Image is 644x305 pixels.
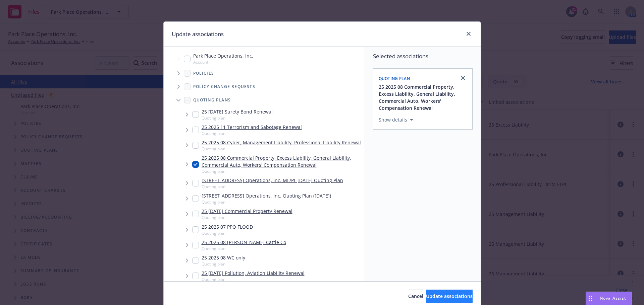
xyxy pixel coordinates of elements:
a: [STREET_ADDRESS] Operations, Inc. Quoting Plan ([DATE]) [202,192,331,199]
span: Account [193,59,253,65]
span: Policy change requests [193,85,255,89]
span: Selected associations [373,52,473,60]
span: Quoting plan [202,168,362,174]
button: Cancel [408,290,423,303]
span: Quoting plan [202,246,286,251]
a: 25 2025 11 Terrorism and Sabotage Renewal [202,124,302,131]
span: Quoting plan [202,146,361,152]
a: 25 2025 08 Commercial Property, Excess Liability, General Liability, Commercial Auto, Workers' Co... [202,154,362,168]
span: Quoting plan [202,199,331,205]
a: 25 [DATE] Commercial Property Renewal [202,208,292,215]
a: [STREET_ADDRESS] Operations, Inc. ML/PL [DATE] Quoting Plan [202,177,343,184]
span: Quoting plan [202,184,343,189]
button: Nova Assist [586,292,632,305]
button: 25 2025 08 Commercial Property, Excess Liability, General Liability, Commercial Auto, Workers' Co... [379,83,468,111]
a: close [465,30,473,38]
h1: Update associations [172,30,224,39]
a: 25 2025 08 Cyber, Management Liability, Professional Liability Renewal [202,139,361,146]
a: 25 2025 08 WC only [202,254,245,261]
button: Show details [376,116,416,124]
span: Park Place Operations, Inc. [193,52,253,59]
span: Quoting plan [202,277,305,282]
span: Quoting plan [202,215,292,220]
button: Update associations [426,290,473,303]
span: Quoting plan [202,230,253,236]
span: Update associations [426,293,473,299]
div: Drag to move [586,292,594,305]
span: Quoting plan [379,76,410,81]
span: Quoting plan [202,131,302,136]
span: Quoting plan [202,115,273,121]
a: close [459,74,467,82]
span: Quoting plans [193,98,231,102]
a: 25 2025 07 PPO FLOOD [202,223,253,230]
span: Policies [193,71,214,75]
a: 25 2025 08 [PERSON_NAME] Cattle Co [202,239,286,246]
a: 25 [DATE] Pollution, Aviation Liability Renewal [202,270,305,277]
span: Cancel [408,293,423,299]
a: 25 [DATE] Surety Bond Renewal [202,108,273,115]
span: Quoting plan [202,261,245,267]
span: Nova Assist [600,295,626,301]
